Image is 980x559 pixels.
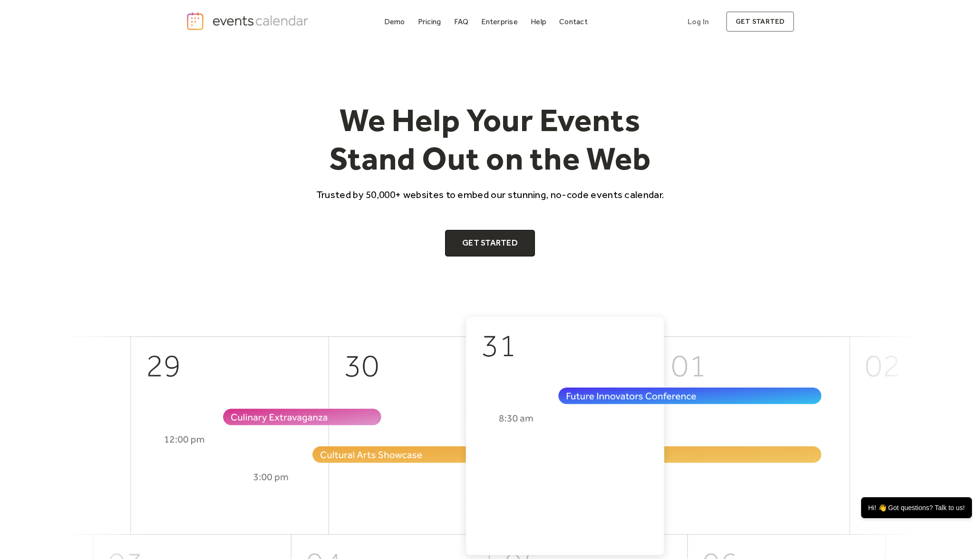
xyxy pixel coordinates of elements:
div: Contact [559,19,588,24]
div: Pricing [418,19,441,24]
div: Demo [384,19,405,24]
a: Contact [555,15,592,28]
a: Demo [380,15,409,28]
a: Pricing [414,15,445,28]
h1: We Help Your Events Stand Out on the Web [308,101,673,178]
a: FAQ [450,15,473,28]
a: Log In [678,11,718,32]
div: FAQ [454,19,469,24]
div: Enterprise [481,19,517,24]
a: home [186,11,311,31]
p: Trusted by 50,000+ websites to embed our stunning, no-code events calendar. [308,188,673,201]
a: Enterprise [477,15,521,28]
div: Help [531,19,546,24]
a: get started [726,11,794,32]
a: Get Started [445,230,535,256]
a: Help [527,15,550,28]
